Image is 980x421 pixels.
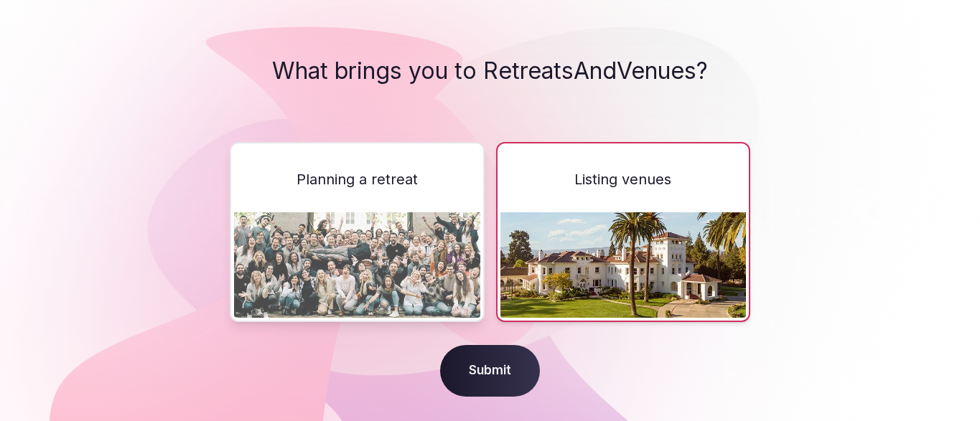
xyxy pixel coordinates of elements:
[234,212,480,317] img: The CloseCRM company team on retreat
[574,169,671,189] span: Listing venues
[92,57,888,85] h1: What brings you to RetreatsAndVenues?
[500,212,747,317] img: A beautiful venue in the hills with palm trees around
[297,169,418,189] span: Planning a retreat
[440,345,540,397] span: Submit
